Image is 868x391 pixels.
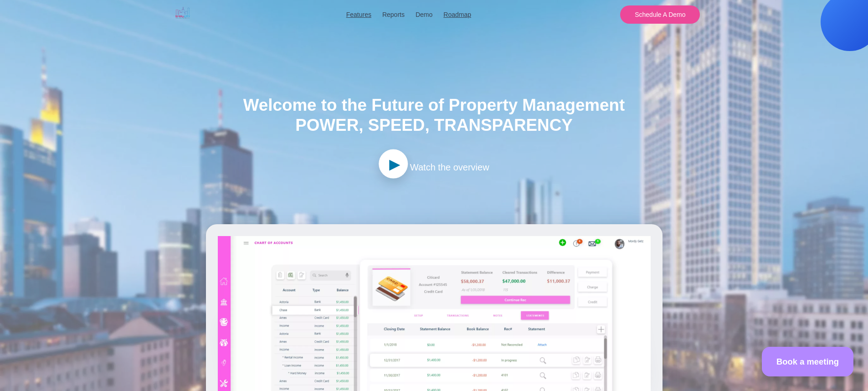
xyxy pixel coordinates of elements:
[168,2,197,24] img: Simplicity Logo
[295,115,573,134] span: Power, Speed, Transparency
[386,149,404,179] span: ►
[382,10,405,20] button: Reports
[379,149,408,179] a: ►
[443,10,471,20] a: Roadmap
[762,347,853,376] a: Book a meeting
[620,5,700,24] button: Schedule A Demo
[416,10,432,20] button: Demo
[346,10,371,20] a: Features
[243,95,625,135] h1: Welcome to the Future of Property Management
[410,162,489,172] span: Watch the overview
